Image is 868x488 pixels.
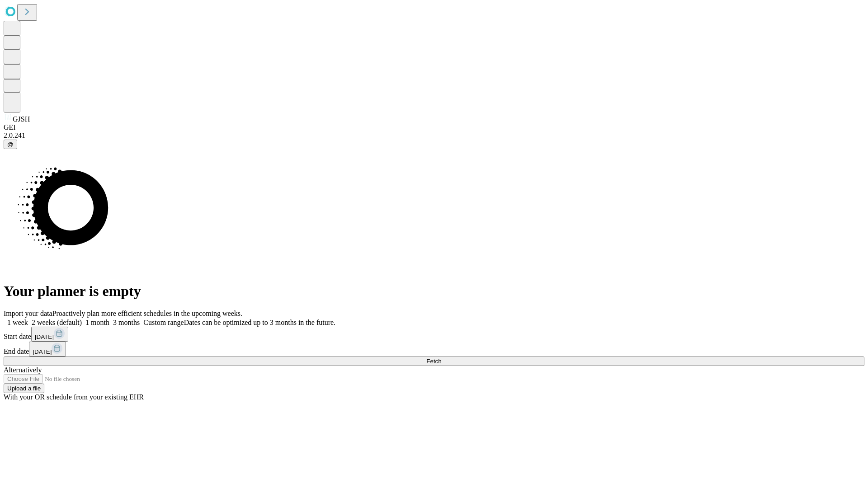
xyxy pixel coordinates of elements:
h1: Your planner is empty [4,283,864,300]
div: Start date [4,327,864,342]
span: [DATE] [33,348,52,355]
span: With your OR schedule from your existing EHR [4,393,144,401]
span: Dates can be optimized up to 3 months in the future. [184,319,335,326]
span: Alternatively [4,366,42,374]
button: [DATE] [31,327,68,342]
span: 1 month [85,319,109,326]
button: [DATE] [29,342,66,357]
div: End date [4,342,864,357]
span: @ [7,141,14,148]
button: @ [4,140,17,149]
span: 2 weeks (default) [32,319,82,326]
span: 1 week [7,319,28,326]
span: 3 months [113,319,140,326]
button: Fetch [4,357,864,366]
div: GEI [4,123,864,131]
div: 2.0.241 [4,131,864,140]
span: [DATE] [35,333,54,340]
span: Fetch [426,358,441,365]
span: Import your data [4,310,52,317]
button: Upload a file [4,384,44,393]
span: Custom range [143,319,184,326]
span: GJSH [13,115,30,123]
span: Proactively plan more efficient schedules in the upcoming weeks. [52,310,242,317]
